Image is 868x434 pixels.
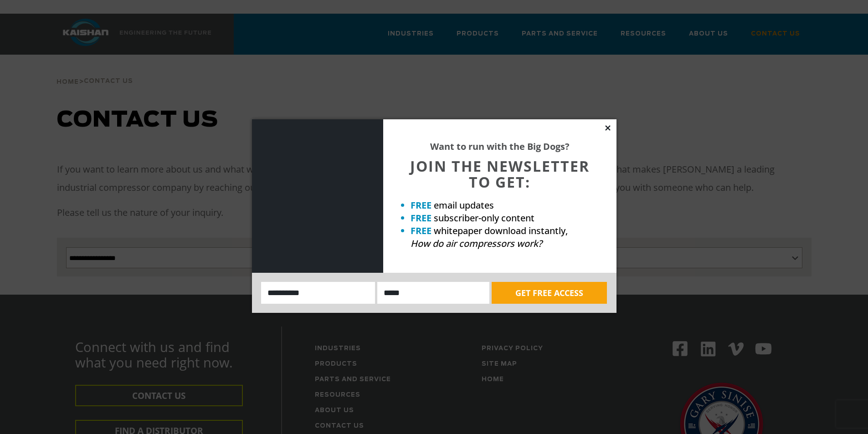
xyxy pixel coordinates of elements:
em: How do air compressors work? [411,237,542,250]
strong: FREE [411,212,431,224]
input: Name: [261,282,375,304]
strong: Want to run with the Big Dogs? [430,140,570,153]
button: Close [604,124,612,132]
input: Email [377,282,489,304]
strong: FREE [411,225,431,237]
strong: FREE [411,199,431,211]
button: GET FREE ACCESS [492,282,607,304]
span: email updates [434,199,494,211]
span: whitepaper download instantly, [434,225,568,237]
span: JOIN THE NEWSLETTER TO GET: [410,156,590,192]
span: subscriber-only content [434,212,534,224]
